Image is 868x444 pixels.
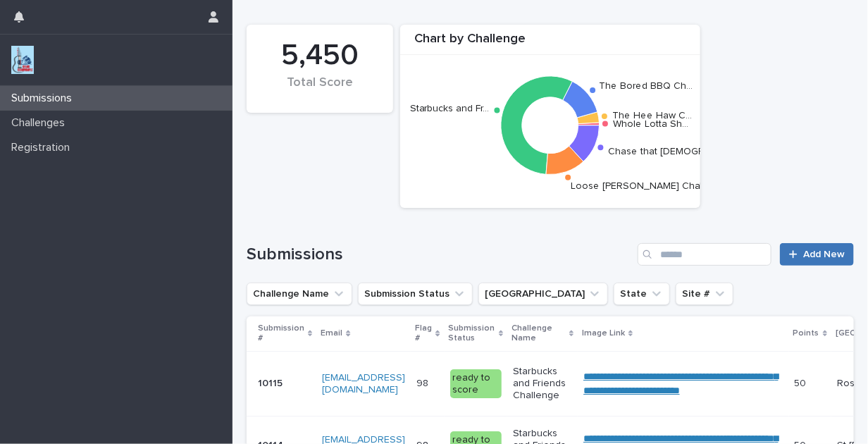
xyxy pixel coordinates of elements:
[258,321,304,347] p: Submission #
[6,116,76,130] p: Challenges
[614,119,689,129] text: Whole Lotta Sh…
[676,283,733,305] button: Site #
[358,283,473,305] button: Submission Status
[478,283,608,305] button: Closest City
[599,80,693,90] text: The Bored BBQ Ch…
[271,75,369,105] div: Total Score
[247,283,352,305] button: Challenge Name
[416,375,431,390] p: 98
[409,104,489,113] text: Starbucks and Fr…
[6,92,83,105] p: Submissions
[322,373,405,395] a: [EMAIL_ADDRESS][DOMAIN_NAME]
[793,326,819,341] p: Points
[271,38,369,73] div: 5,450
[6,141,81,154] p: Registration
[614,283,670,305] button: State
[795,375,810,390] p: 50
[449,321,495,347] p: Submission Status
[638,243,771,266] input: Search
[11,46,34,74] img: jxsLJbdS1eYBI7rVAS4p
[247,245,632,265] h1: Submissions
[571,181,728,191] text: Loose [PERSON_NAME] Challenge
[582,326,625,341] p: Image Link
[780,243,854,266] a: Add New
[512,321,566,347] p: Challenge Name
[450,369,502,399] div: ready to score
[513,366,572,401] p: Starbucks and Friends Challenge
[608,147,771,156] text: Chase that [DEMOGRAPHIC_DATA]…
[803,249,845,259] span: Add New
[400,32,700,55] div: Chart by Challenge
[613,111,693,121] text: The Hee Haw C…
[321,326,342,341] p: Email
[258,375,285,390] p: 10115
[415,321,432,347] p: Flag #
